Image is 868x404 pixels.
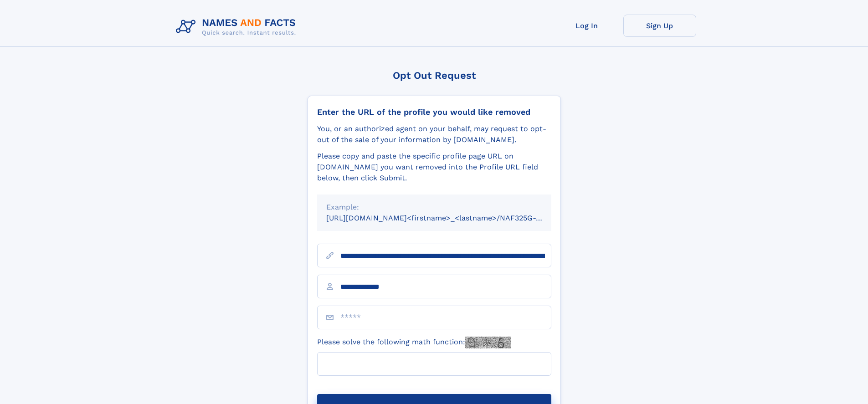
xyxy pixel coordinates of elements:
div: Example: [326,202,542,213]
div: Enter the URL of the profile you would like removed [317,107,551,117]
a: Log In [550,15,623,37]
div: Please copy and paste the specific profile page URL on [DOMAIN_NAME] you want removed into the Pr... [317,151,551,184]
small: [URL][DOMAIN_NAME]<firstname>_<lastname>/NAF325G-xxxxxxxx [326,214,569,222]
label: Please solve the following math function: [317,337,511,348]
div: You, or an authorized agent on your behalf, may request to opt-out of the sale of your informatio... [317,123,551,145]
div: Opt Out Request [308,70,561,81]
img: Logo Names and Facts [172,15,303,39]
a: Sign Up [623,15,696,37]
